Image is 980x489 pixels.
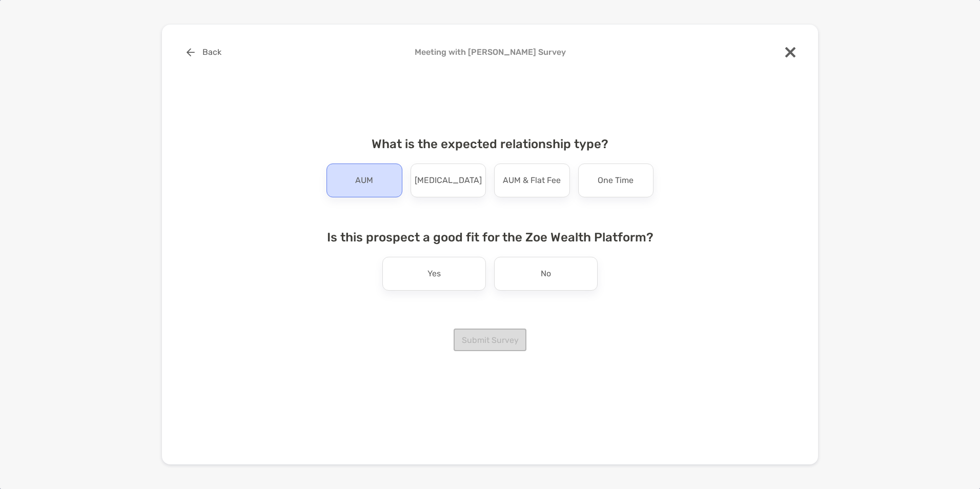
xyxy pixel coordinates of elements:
[318,230,662,244] h4: Is this prospect a good fit for the Zoe Wealth Platform?
[541,266,551,282] p: No
[415,172,482,189] p: [MEDICAL_DATA]
[318,137,662,151] h4: What is the expected relationship type?
[355,172,373,189] p: AUM
[598,172,634,189] p: One Time
[427,266,441,282] p: Yes
[178,41,229,64] button: Back
[503,172,561,189] p: AUM & Flat Fee
[187,48,195,56] img: button icon
[178,47,802,57] h4: Meeting with [PERSON_NAME] Survey
[785,47,795,57] img: close modal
